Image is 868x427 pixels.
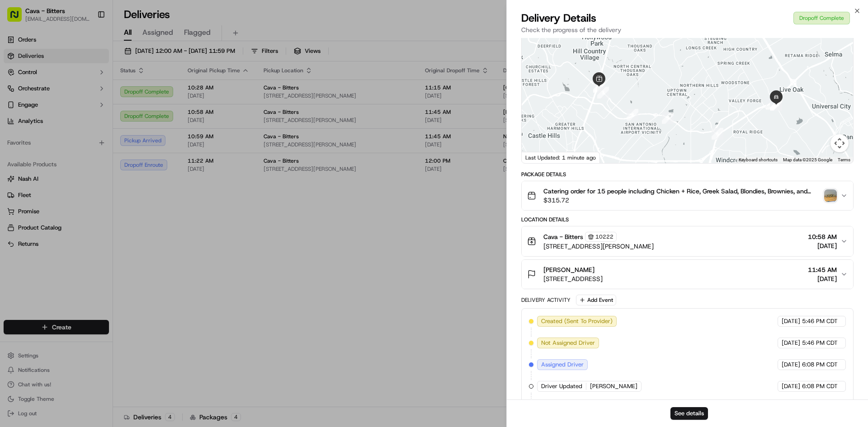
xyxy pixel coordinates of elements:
span: Created (Sent To Provider) [541,317,613,325]
span: API Documentation [85,202,145,211]
span: • [63,140,66,147]
span: [DATE] [808,274,837,283]
span: Driver Updated [541,382,582,390]
span: Assigned Driver [541,361,584,369]
div: Delivery Activity [521,296,571,304]
span: Cava - Bitters [543,232,583,241]
span: 6:08 PM CDT [802,361,838,369]
div: We're available if you need us! [41,95,124,103]
div: Last Updated: 1 minute ago [522,152,600,163]
span: $315.72 [543,196,821,205]
span: • [98,164,101,172]
img: Google [524,151,554,163]
img: 1736555255976-a54dd68f-1ca7-489b-9aae-adbdc363a1c4 [9,86,25,103]
span: [PERSON_NAME] [590,382,637,390]
a: Terms (opens in new tab) [838,157,850,162]
img: 8571987876998_91fb9ceb93ad5c398215_72.jpg [19,86,35,103]
button: Map camera controls [830,134,849,152]
div: 6 [708,124,727,143]
button: Add Event [576,295,616,305]
button: Cava - Bitters10222[STREET_ADDRESS][PERSON_NAME]10:58 AM[DATE] [522,226,853,256]
div: 3 [594,83,613,102]
input: Got a question? Start typing here... [24,58,163,68]
span: [DATE] [782,339,800,347]
div: 📗 [9,203,16,210]
p: Check the progress of the delivery [521,25,854,34]
span: [DATE] [68,140,87,147]
button: Start new chat [154,89,165,100]
p: Welcome 👋 [9,36,165,51]
span: [STREET_ADDRESS] [543,274,603,283]
div: Start new chat [41,86,148,95]
span: Delivery Details [521,11,596,25]
img: Cava Bitters [9,131,24,146]
div: Package Details [521,171,854,178]
div: 💻 [76,203,84,210]
span: Cava Bitters [28,140,61,147]
a: Powered byPylon [64,224,109,231]
span: Pylon [90,224,109,231]
div: 4 [623,105,642,124]
a: 💻API Documentation [73,198,149,215]
span: [DATE] [103,164,122,172]
span: [DATE] [782,361,800,369]
span: [STREET_ADDRESS][PERSON_NAME] [543,242,654,251]
span: [DATE] [782,317,800,325]
div: Location Details [521,216,854,223]
span: Knowledge Base [18,202,69,211]
span: 5:46 PM CDT [802,339,838,347]
a: Open this area in Google Maps (opens a new window) [524,151,554,163]
div: Past conversations [9,117,61,125]
span: 10:58 AM [808,232,837,241]
span: 11:45 AM [808,265,837,274]
img: Nash [9,9,27,27]
button: Keyboard shortcuts [739,157,778,163]
span: Not Assigned Driver [541,339,595,347]
span: 5:46 PM CDT [802,317,838,325]
div: 7 [762,94,781,113]
button: See all [140,116,165,127]
img: photo_proof_of_delivery image [824,189,837,202]
span: 10222 [595,233,613,240]
button: See details [670,407,708,420]
img: Wisdom Oko [9,156,24,174]
span: Map data ©2025 Google [783,157,832,162]
span: Catering order for 15 people including Chicken + Rice, Greek Salad, Blondies, Brownies, and Gallo... [543,187,821,196]
img: 1736555255976-a54dd68f-1ca7-489b-9aae-adbdc363a1c4 [18,165,25,172]
button: [PERSON_NAME][STREET_ADDRESS]11:45 AM[DATE] [522,260,853,289]
button: Catering order for 15 people including Chicken + Rice, Greek Salad, Blondies, Brownies, and Gallo... [522,181,853,210]
span: [DATE] [808,241,837,250]
span: Wisdom [PERSON_NAME] [28,164,96,172]
span: 6:08 PM CDT [802,382,838,390]
span: [PERSON_NAME] [543,265,594,274]
span: [DATE] [782,382,800,390]
a: 📗Knowledge Base [5,198,73,215]
div: 5 [658,108,677,127]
